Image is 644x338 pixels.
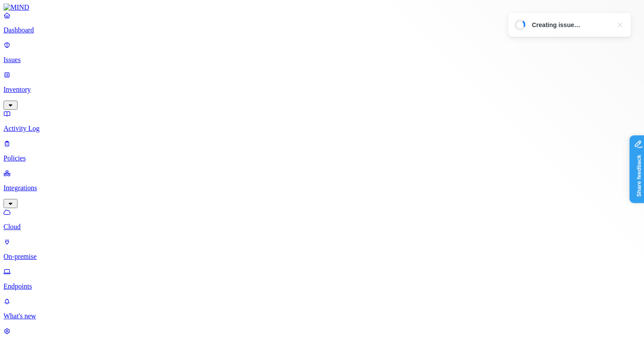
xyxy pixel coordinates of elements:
p: Activity Log [4,125,640,132]
p: On-premise [4,253,640,261]
a: What's new [4,297,640,320]
a: MIND [4,3,640,11]
p: Policies [4,154,640,162]
p: What's new [4,312,640,320]
a: Dashboard [4,11,640,34]
a: Cloud [4,208,640,231]
p: Issues [4,56,640,64]
a: Integrations [4,169,640,207]
p: Inventory [4,86,640,94]
iframe: Marker.io notification [504,9,635,50]
a: Inventory [4,71,640,108]
a: On-premise [4,238,640,261]
p: Cloud [4,223,640,231]
a: Policies [4,139,640,162]
img: MIND [4,3,29,11]
a: Issues [4,41,640,64]
p: Endpoints [4,282,640,290]
a: Endpoints [4,268,640,290]
p: Integrations [4,184,640,192]
p: Dashboard [4,26,640,34]
a: Activity Log [4,110,640,132]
